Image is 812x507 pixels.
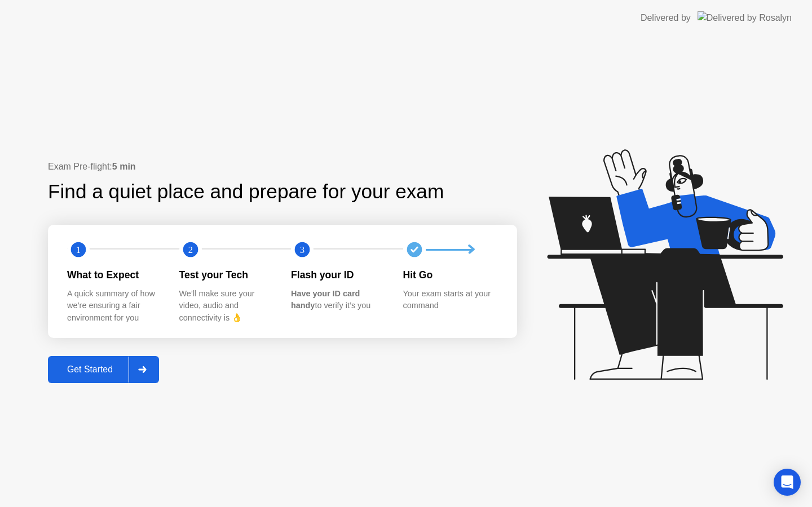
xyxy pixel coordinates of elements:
[179,288,273,324] div: We’ll make sure your video, audio and connectivity is 👌
[48,177,445,207] div: Find a quiet place and prepare for your exam
[403,288,497,312] div: Your exam starts at your command
[188,244,192,255] text: 2
[698,11,792,24] img: Delivered by Rosalyn
[112,162,136,171] b: 5 min
[291,268,385,282] div: Flash your ID
[48,160,517,174] div: Exam Pre-flight:
[774,469,801,496] div: Open Intercom Messenger
[179,268,273,282] div: Test your Tech
[51,364,129,375] div: Get Started
[641,11,691,25] div: Delivered by
[67,268,161,282] div: What to Expect
[67,288,161,324] div: A quick summary of how we’re ensuring a fair environment for you
[291,289,360,310] b: Have your ID card handy
[403,268,497,282] div: Hit Go
[48,356,159,383] button: Get Started
[291,288,385,312] div: to verify it’s you
[76,244,81,255] text: 1
[300,244,304,255] text: 3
